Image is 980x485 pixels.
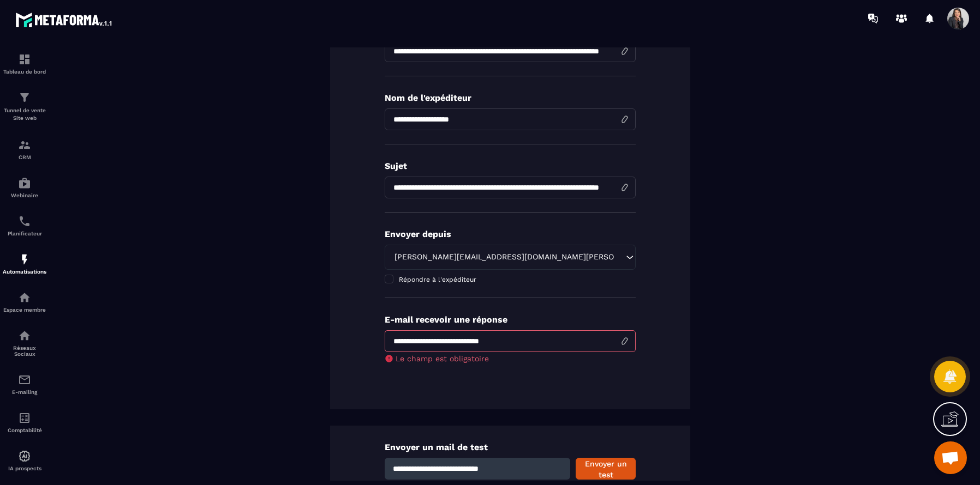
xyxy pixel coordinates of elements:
[18,329,31,342] img: social-network
[3,69,46,75] p: Tableau de bord
[18,450,31,463] img: automations
[3,192,46,198] p: Webinaire
[3,269,46,275] p: Automatisations
[3,168,46,207] a: automationsautomationsWebinaire
[385,93,636,103] p: Nom de l'expéditeur
[385,314,636,325] p: E-mail recevoir une réponse
[3,307,46,313] p: Espace membre
[385,245,636,270] div: Search for option
[18,177,31,190] img: automations
[18,373,31,386] img: email
[18,53,31,66] img: formation
[18,138,31,151] img: formation
[18,253,31,266] img: automations
[3,45,46,83] a: formationformationTableau de bord
[392,251,615,263] span: [PERSON_NAME][EMAIL_ADDRESS][DOMAIN_NAME][PERSON_NAME]
[3,389,46,395] p: E-mailing
[385,229,636,239] p: Envoyer depuis
[399,276,476,283] span: Répondre à l'expéditeur
[3,283,46,321] a: automationsautomationsEspace membre
[15,10,113,29] img: logo
[385,442,636,452] p: Envoyer un mail de test
[3,231,46,237] p: Planificateur
[3,403,46,441] a: accountantaccountantComptabilité
[396,354,489,363] span: Le champ est obligatoire
[3,465,46,471] p: IA prospects
[3,130,46,168] a: formationformationCRM
[18,291,31,304] img: automations
[934,441,967,474] div: Ouvrir le chat
[18,411,31,425] img: accountant
[3,245,46,283] a: automationsautomationsAutomatisations
[18,91,31,104] img: formation
[3,321,46,365] a: social-networksocial-networkRéseaux Sociaux
[18,215,31,228] img: scheduler
[3,365,46,403] a: emailemailE-mailing
[615,251,623,263] input: Search for option
[3,83,46,130] a: formationformationTunnel de vente Site web
[3,427,46,433] p: Comptabilité
[576,458,636,480] button: Envoyer un test
[3,154,46,160] p: CRM
[3,107,46,122] p: Tunnel de vente Site web
[3,345,46,357] p: Réseaux Sociaux
[3,207,46,245] a: schedulerschedulerPlanificateur
[385,161,636,171] p: Sujet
